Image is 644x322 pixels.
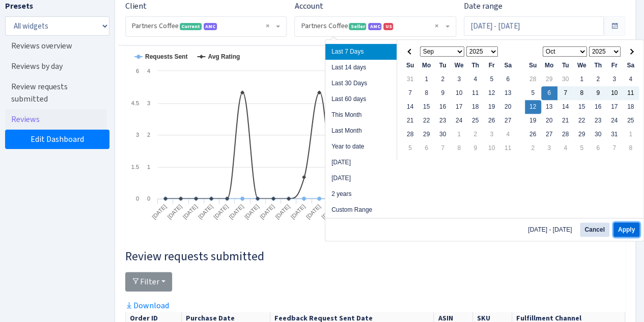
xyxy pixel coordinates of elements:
[325,123,397,139] li: Last Month
[557,141,574,155] td: 4
[402,141,418,155] td: 5
[525,72,541,86] td: 28
[451,128,467,141] td: 1
[325,170,397,186] li: [DATE]
[136,68,139,74] text: 6
[125,249,625,264] h3: Widget #54
[623,128,639,141] td: 1
[259,203,275,220] tspan: [DATE]
[451,59,467,72] th: We
[467,59,484,72] th: Th
[541,86,557,100] td: 6
[525,141,541,155] td: 2
[467,100,484,114] td: 18
[125,300,169,311] a: Download
[467,128,484,141] td: 2
[557,86,574,100] td: 7
[349,23,366,30] span: Seller
[623,114,639,128] td: 25
[467,86,484,100] td: 11
[132,21,274,31] span: Partners Coffee <span class="badge badge-success">Current</span><span class="badge badge-primary"...
[557,114,574,128] td: 21
[574,86,590,100] td: 8
[325,91,397,107] li: Last 60 days
[451,72,467,86] td: 3
[418,72,435,86] td: 1
[623,100,639,114] td: 18
[435,59,451,72] th: Tu
[325,186,397,202] li: 2 years
[325,155,397,170] li: [DATE]
[265,21,269,31] span: Remove all items
[325,139,397,155] li: Year to date
[557,100,574,114] td: 14
[197,203,214,220] tspan: [DATE]
[525,59,541,72] th: Su
[613,222,639,237] button: Apply
[541,141,557,155] td: 3
[325,44,397,60] li: Last 7 Days
[500,100,516,114] td: 20
[525,86,541,100] td: 5
[131,100,139,106] text: 4.5
[435,114,451,128] td: 23
[525,114,541,128] td: 19
[606,59,623,72] th: Fr
[580,222,609,237] button: Cancel
[126,17,286,36] span: Partners Coffee <span class="badge badge-success">Current</span><span class="badge badge-primary"...
[295,17,455,36] span: Partners Coffee <span class="badge badge-success">Seller</span><span class="badge badge-primary" ...
[402,86,418,100] td: 7
[541,72,557,86] td: 29
[145,53,187,60] tspan: Requests Sent
[623,141,639,155] td: 8
[418,114,435,128] td: 22
[402,59,418,72] th: Su
[147,68,150,74] text: 4
[541,128,557,141] td: 27
[208,53,240,60] tspan: Avg Rating
[574,114,590,128] td: 22
[451,141,467,155] td: 8
[500,86,516,100] td: 13
[435,86,451,100] td: 9
[402,114,418,128] td: 21
[451,86,467,100] td: 10
[305,203,322,220] tspan: [DATE]
[574,59,590,72] th: We
[574,128,590,141] td: 29
[368,23,381,30] span: AMC
[435,141,451,155] td: 7
[402,72,418,86] td: 31
[418,128,435,141] td: 29
[147,195,150,202] text: 0
[5,130,109,149] a: Edit Dashboard
[435,128,451,141] td: 30
[574,141,590,155] td: 5
[5,77,107,109] a: Review requests submitted
[500,128,516,141] td: 4
[467,141,484,155] td: 9
[5,36,107,56] a: Reviews overview
[590,86,606,100] td: 9
[147,100,150,106] text: 3
[590,114,606,128] td: 23
[290,203,306,220] tspan: [DATE]
[590,128,606,141] td: 30
[180,23,202,30] span: Current
[557,59,574,72] th: Tu
[484,128,500,141] td: 3
[136,132,139,138] text: 3
[574,100,590,114] td: 15
[525,100,541,114] td: 12
[418,100,435,114] td: 15
[590,141,606,155] td: 6
[590,59,606,72] th: Th
[5,109,107,130] a: Reviews
[541,59,557,72] th: Mo
[136,195,139,202] text: 0
[418,141,435,155] td: 6
[325,202,397,218] li: Custom Range
[325,107,397,123] li: This Month
[228,203,244,220] tspan: [DATE]
[435,21,438,31] span: Remove all items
